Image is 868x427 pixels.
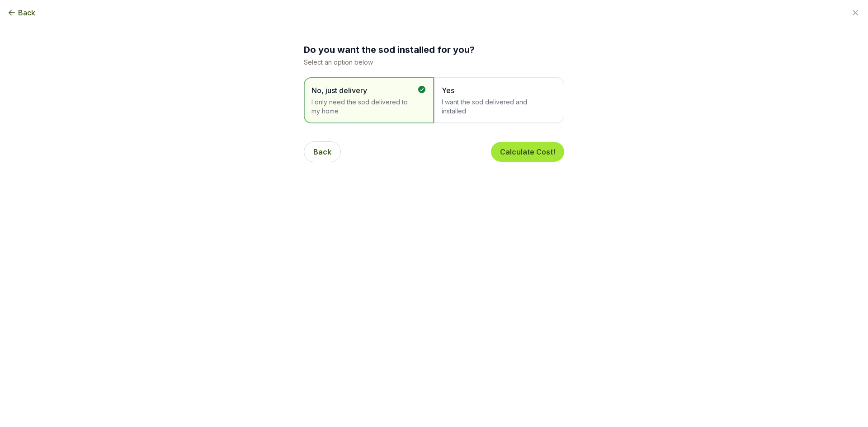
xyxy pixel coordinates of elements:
[7,7,35,18] button: Back
[304,141,341,162] button: Back
[304,43,564,56] h2: Do you want the sod installed for you?
[311,85,417,96] span: No, just delivery
[442,85,547,96] span: Yes
[442,98,547,116] span: I want the sod delivered and installed
[304,58,564,66] p: Select an option below
[18,7,35,18] span: Back
[311,98,417,116] span: I only need the sod delivered to my home
[491,142,564,162] button: Calculate Cost!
